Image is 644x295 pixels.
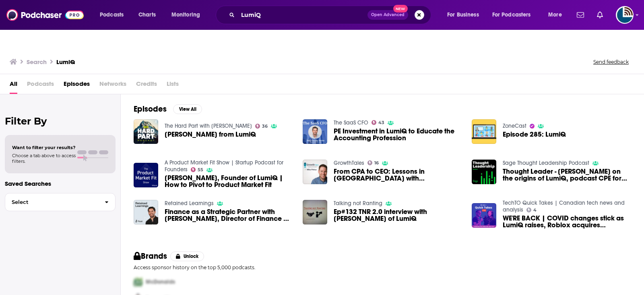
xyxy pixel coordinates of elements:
a: Michael Kravshik, Founder of LumiQ | How to Pivot to Product Market Fit [165,175,293,188]
p: Saved Searches [5,180,116,187]
a: 16 [367,160,379,165]
span: Podcasts [100,9,124,21]
a: Episodes [64,77,90,94]
a: Thought Leader - Michael Kravshik on the origins of LumiQ, podcast CPE for accountants [503,168,631,182]
span: 4 [533,208,537,212]
button: open menu [543,8,572,21]
a: 43 [372,120,385,125]
span: New [393,5,408,12]
a: Show notifications dropdown [594,8,606,22]
a: ZoneCast [503,123,526,129]
a: Talking not Ranting [334,200,382,207]
a: GrowthTales [334,160,364,166]
a: Show notifications dropdown [574,8,587,22]
img: Episode 285: LumiQ [472,119,496,144]
span: Podcasts [27,77,54,94]
p: Access sponsor history on the top 5,000 podcasts. [134,264,631,270]
a: 55 [191,167,204,172]
a: A Product Market Fit Show | Startup Podcast for Founders [165,159,283,173]
img: Podchaser - Follow, Share and Rate Podcasts [6,7,84,23]
span: Thought Leader - [PERSON_NAME] on the origins of LumiQ, podcast CPE for accountants [503,168,631,182]
img: Thought Leader - Michael Kravshik on the origins of LumiQ, podcast CPE for accountants [472,160,496,184]
img: First Pro Logo [130,274,146,290]
a: Finance as a Strategic Partner with Eleni Kasimos, Director of Finance at LumiQ [165,208,293,222]
button: open menu [94,8,134,21]
span: Ep#132 TNR 2.0 interview with [PERSON_NAME] of LumiQ [334,208,462,222]
span: McDonalds [146,278,175,285]
a: The SaaS CFO [334,119,368,126]
button: View All [173,104,202,114]
a: The Hard Part with Evan McCann [165,123,252,129]
span: Want to filter your results? [12,145,76,150]
span: Credits [136,77,157,94]
a: Episode 285: LumiQ [503,131,566,138]
span: 55 [198,168,203,172]
a: WE'RE BACK | COVID changes stick as LumiQ raises, Roblox acquires TriplePlay, and is Embedded Tec... [472,203,496,228]
span: [PERSON_NAME] from LumiQ [165,131,256,138]
h3: Search [27,58,47,66]
span: Open Advanced [371,13,405,17]
span: Charts [138,9,156,21]
div: Search podcasts, credits, & more... [223,6,439,24]
span: Select [5,199,98,205]
button: open menu [166,8,211,21]
span: From CPA to CEO: Lessons in [GEOGRAPHIC_DATA] with [PERSON_NAME] from LumiQ [334,168,462,182]
a: 36 [255,124,268,129]
button: Select [5,193,116,211]
h2: Brands [134,251,167,261]
a: PE Investment in LumiQ to Educate the Accounting Profession [334,128,462,141]
a: Charts [133,8,161,21]
a: Michael Kravshik from LumiQ [165,131,256,138]
span: Networks [99,77,126,94]
h2: Filter By [5,115,116,127]
button: Unlock [170,251,204,261]
span: For Business [447,9,479,21]
a: All [10,77,17,94]
a: From CPA to CEO: Lessons in Business Building with Michael Kravshik from LumiQ [334,168,462,182]
button: Show profile menu [616,6,634,24]
a: EpisodesView All [134,104,202,114]
span: Lists [167,77,179,94]
img: PE Investment in LumiQ to Educate the Accounting Profession [303,119,327,144]
span: 36 [262,125,268,128]
a: TechTO Quick Takes | Canadian tech news and analysis [503,199,625,213]
h3: LumiQ [56,58,75,66]
img: Finance as a Strategic Partner with Eleni Kasimos, Director of Finance at LumiQ [134,200,158,224]
span: Logged in as tdunyak [616,6,634,24]
span: 16 [374,161,379,165]
a: 4 [526,208,537,212]
span: More [548,9,562,21]
a: Retained Learnings [165,200,214,207]
img: Michael Kravshik, Founder of LumiQ | How to Pivot to Product Market Fit [134,163,158,187]
span: Finance as a Strategic Partner with [PERSON_NAME], Director of Finance at LumiQ [165,208,293,222]
span: Choose a tab above to access filters. [12,153,76,164]
span: 43 [378,121,384,125]
a: WE'RE BACK | COVID changes stick as LumiQ raises, Roblox acquires TriplePlay, and is Embedded Tec... [503,215,631,229]
button: open menu [442,8,489,21]
img: Michael Kravshik from LumiQ [134,119,158,144]
span: Monitoring [171,9,200,21]
button: open menu [487,8,543,21]
span: [PERSON_NAME], Founder of LumiQ | How to Pivot to Product Market Fit [165,175,293,188]
input: Search podcasts, credits, & more... [238,8,367,21]
h2: Episodes [134,104,167,114]
img: User Profile [616,6,634,24]
a: Ep#132 TNR 2.0 interview with Michael Kravshik of LumiQ [303,200,327,224]
button: Send feedback [591,58,631,65]
img: From CPA to CEO: Lessons in Business Building with Michael Kravshik from LumiQ [303,160,327,184]
span: For Podcasters [492,9,531,21]
button: Open AdvancedNew [367,10,408,20]
a: Sage Thought Leadership Podcast [503,160,589,166]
